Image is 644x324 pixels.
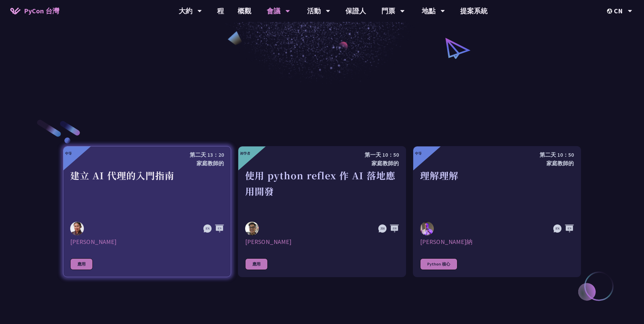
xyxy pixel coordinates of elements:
img: Milo Chen [245,222,259,235]
span: PyCon 台灣 [24,6,59,16]
div: 理解理解 [420,168,574,215]
div: 第一天 10：50 [245,151,399,159]
font: 會議 [267,6,280,16]
a: PyCon 台灣 [3,2,66,20]
div: 家庭教師的 [420,159,574,168]
div: 第二天 10：50 [420,151,574,159]
div: [PERSON_NAME] [245,238,399,246]
div: 家庭教師的 [70,159,224,168]
a: 初學者 第一天 10：50 家庭教師的 使用 python reflex 作 AI 落地應用開發 Milo Chen [PERSON_NAME] 應用 [238,146,406,277]
font: 活動 [307,6,321,16]
a: 中等 第二天 10：50 家庭教師的 理解理解 魯文·勒納 [PERSON_NAME]納 Python 核心 [413,146,581,277]
div: 應用 [70,258,93,270]
div: 中等 [65,151,72,156]
div: 初學者 [240,151,250,156]
div: 建立 AI 代理的入門指南 [70,168,224,215]
img: 魯文·勒納 [420,222,434,237]
img: 卓廷豪 [70,222,84,235]
font: CN [614,6,623,16]
font: 地點 [422,6,435,16]
div: 第二天 13：20 [70,151,224,159]
font: 門票 [381,6,395,16]
div: 中等 [415,151,422,156]
div: Python 核心 [420,258,457,270]
div: 應用 [245,258,268,270]
img: PyCon TW 2025 的主頁圖標 [10,8,21,14]
div: [PERSON_NAME]納 [420,238,574,246]
div: 家庭教師的 [245,159,399,168]
img: 地區設定圖示 [607,9,614,14]
div: 使用 python reflex 作 AI 落地應用開發 [245,168,399,215]
a: 中等 第二天 13：20 家庭教師的 建立 AI 代理的入門指南 卓廷豪 [PERSON_NAME] 應用 [63,146,231,277]
div: [PERSON_NAME] [70,238,224,246]
font: 大約 [179,6,192,16]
